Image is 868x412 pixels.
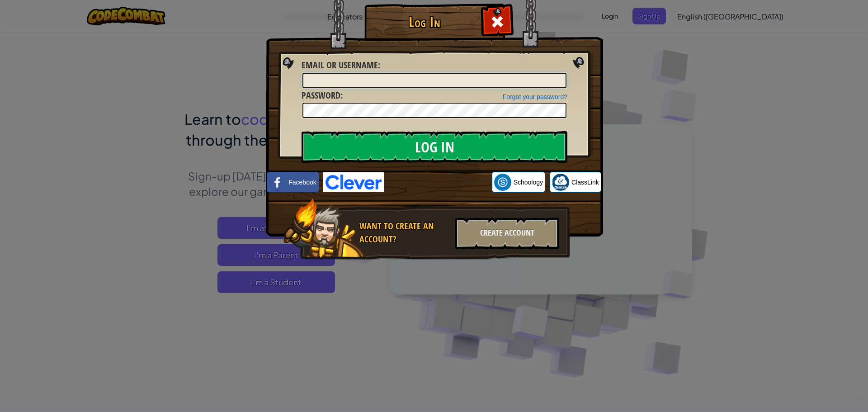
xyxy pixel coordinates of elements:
[302,89,340,101] span: Password
[323,172,384,192] img: clever-logo-blue.png
[359,220,450,246] div: Want to create an account?
[503,93,567,100] a: Forgot your password?
[367,14,482,30] h1: Log In
[552,174,569,191] img: classlink-logo-small.png
[455,218,559,249] div: Create Account
[571,178,599,187] span: ClassLink
[288,178,316,187] span: Facebook
[269,174,286,191] img: facebook_small.png
[494,174,511,191] img: schoology.png
[302,59,378,71] span: Email or Username
[302,131,567,163] input: Log In
[302,59,380,72] label: :
[514,178,543,187] span: Schoology
[384,172,492,192] iframe: Sign in with Google Button
[302,89,343,102] label: :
